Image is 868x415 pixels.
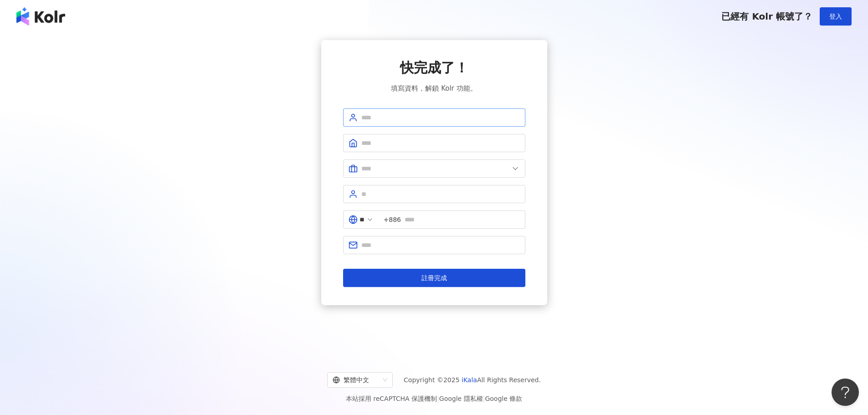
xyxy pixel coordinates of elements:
[384,215,401,225] span: +886
[462,376,477,384] a: iKala
[421,274,447,282] span: 註冊完成
[346,393,522,404] span: 本站採用 reCAPTCHA 保護機制
[820,7,852,26] button: 登入
[400,58,468,77] span: 快完成了！
[404,374,541,385] span: Copyright © 2025 All Rights Reserved.
[343,269,525,287] button: 註冊完成
[721,11,812,22] span: 已經有 Kolr 帳號了？
[16,7,65,26] img: logo
[829,13,842,20] span: 登入
[483,395,485,402] span: |
[439,395,483,402] a: Google 隱私權
[485,395,522,402] a: Google 條款
[391,83,477,94] span: 填寫資料，解鎖 Kolr 功能。
[437,395,439,402] span: |
[832,379,859,406] iframe: Help Scout Beacon - Open
[333,373,379,387] div: 繁體中文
